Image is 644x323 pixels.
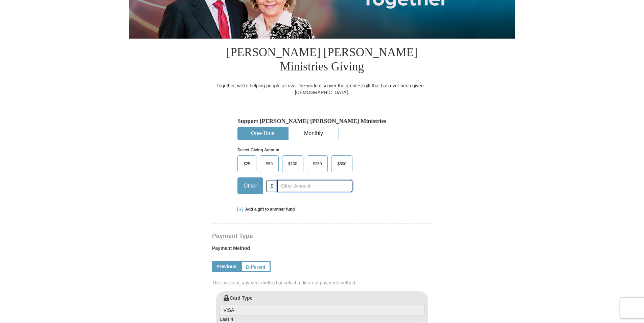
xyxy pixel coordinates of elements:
strong: Select Giving Amount [237,148,279,152]
a: Different [241,261,271,272]
label: Payment Method [212,245,432,255]
a: Previous [212,261,241,272]
span: Other [240,181,260,191]
span: Use previous payment method or select a different payment method. [213,279,433,286]
h4: Payment Type [212,233,432,239]
button: One-Time [238,127,288,140]
label: Card Type [220,295,424,316]
span: $100 [285,159,301,169]
h1: [PERSON_NAME] [PERSON_NAME] Ministries Giving [212,39,432,82]
input: Other Amount [277,180,352,192]
span: $ [266,180,278,192]
span: $25 [240,159,254,169]
span: $250 [309,159,325,169]
div: Together, we're helping people all over the world discover the greatest gift that has ever been g... [212,82,432,96]
button: Monthly [289,127,339,140]
h5: Support [PERSON_NAME] [PERSON_NAME] Ministries [237,117,407,125]
span: $500 [334,159,350,169]
input: Card Type [220,305,424,316]
span: $50 [262,159,276,169]
span: Add a gift to another fund [243,207,295,212]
